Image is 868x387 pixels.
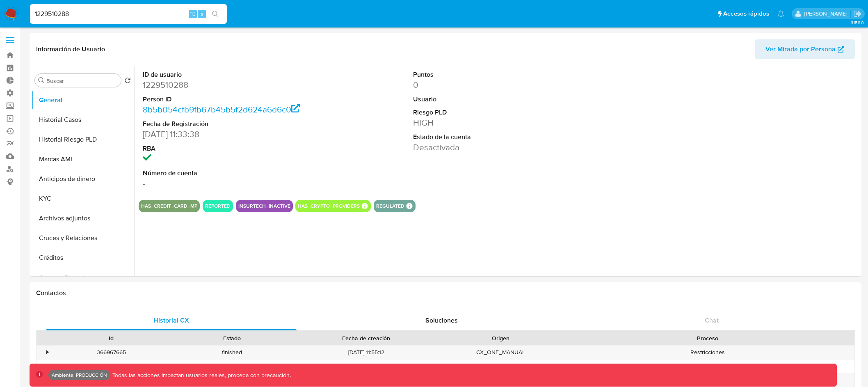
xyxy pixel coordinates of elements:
button: Marcas AML [32,149,134,169]
div: finished [171,346,292,359]
button: Historial Riesgo PLD [32,130,134,149]
div: 366814706 [51,360,171,373]
div: finished [171,360,292,373]
dt: ID de usuario [143,70,315,79]
dd: 0 [413,79,585,91]
div: 366967665 [51,346,171,359]
span: Chat [705,316,719,325]
span: ⌥ [190,10,196,18]
div: Estado [177,334,286,342]
button: Buscar [38,77,45,84]
button: Cruces y Relaciones [32,228,134,248]
div: Proceso [566,334,849,342]
dt: Estado de la cuenta [413,133,585,142]
a: 8b5b054cfb9fb67b45b5f2d624a6d6c0 [143,103,300,115]
span: Ver Mirada por Persona [765,39,836,59]
dt: Person ID [143,95,315,104]
dd: HIGH [413,117,585,128]
button: KYC [32,189,134,208]
p: Ambiente: PRODUCCIÓN [52,373,107,377]
button: Cuentas Bancarias [32,268,134,287]
button: Créditos [32,248,134,268]
div: [DATE] 11:55:12 [292,346,440,359]
div: • [46,362,48,370]
button: Ver Mirada por Persona [755,39,855,59]
dt: RBA [143,144,315,153]
dt: Número de cuenta [143,169,315,178]
p: Todas las acciones impactan usuarios reales, proceda con precaución. [110,371,291,379]
dt: Fecha de Registración [143,119,315,128]
span: Soluciones [425,316,458,325]
div: Restricciones [561,346,854,359]
dt: Usuario [413,95,585,104]
button: Volver al orden por defecto [124,77,131,86]
div: Origen [446,334,555,342]
div: Restricciones [561,360,854,373]
span: Accesos rápidos [723,9,769,18]
div: Id [57,334,166,342]
p: diego.assum@mercadolibre.com [804,10,850,18]
div: Fecha de creación [298,334,434,342]
input: Buscar usuario o caso... [30,9,227,19]
button: Archivos adjuntos [32,208,134,228]
dt: Puntos [413,70,585,79]
div: [DATE] 15:17:58 [292,360,440,373]
dd: Desactivada [413,142,585,153]
dt: Riesgo PLD [413,108,585,117]
h1: Información de Usuario [36,45,105,53]
dd: [DATE] 11:33:38 [143,128,315,140]
a: Notificaciones [777,10,784,17]
h1: Contactos [36,289,855,297]
div: ato_complaint [440,360,561,373]
dd: 1229510288 [143,79,315,91]
button: search-icon [207,8,224,20]
button: Historial Casos [32,110,134,130]
dd: - [143,178,315,189]
span: s [201,10,203,18]
button: General [32,90,134,110]
span: Historial CX [153,316,189,325]
input: Buscar [46,77,118,85]
a: Salir [853,9,862,18]
div: CX_ONE_MANUAL [440,346,561,359]
button: Anticipos de dinero [32,169,134,189]
div: • [46,348,48,356]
